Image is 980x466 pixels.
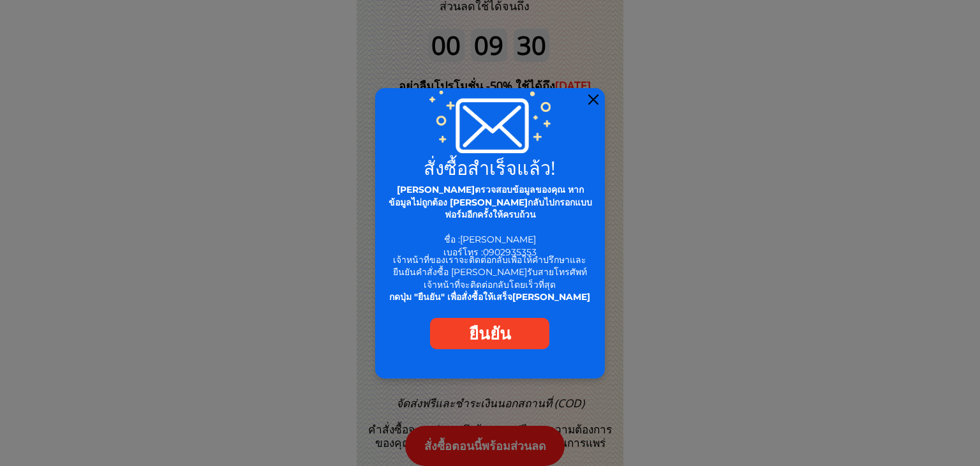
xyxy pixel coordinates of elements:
[383,158,597,177] h2: สั่งซื้อสำเร็จแล้ว!
[389,184,592,220] span: [PERSON_NAME]ตรวจสอบข้อมูลของคุณ หากข้อมูลไม่ถูกต้อง [PERSON_NAME]กลับไปกรอกแบบฟอร์มอีกครั้งให้คร...
[460,234,536,245] span: [PERSON_NAME]
[430,318,549,349] a: ยืนยัน
[386,184,595,259] div: ชื่อ : เบอร์โทร :
[386,254,594,304] div: เจ้าหน้าที่ของเราจะติดต่อกลับเพื่อให้คำปรึกษาและยืนยันคำสั่งซื้อ [PERSON_NAME]รับสายโทรศัพท์ เจ้า...
[483,246,537,258] span: 0902935353
[389,291,590,303] span: กดปุ่ม "ยืนยัน" เพื่อสั่งซื้อให้เสร็จ[PERSON_NAME]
